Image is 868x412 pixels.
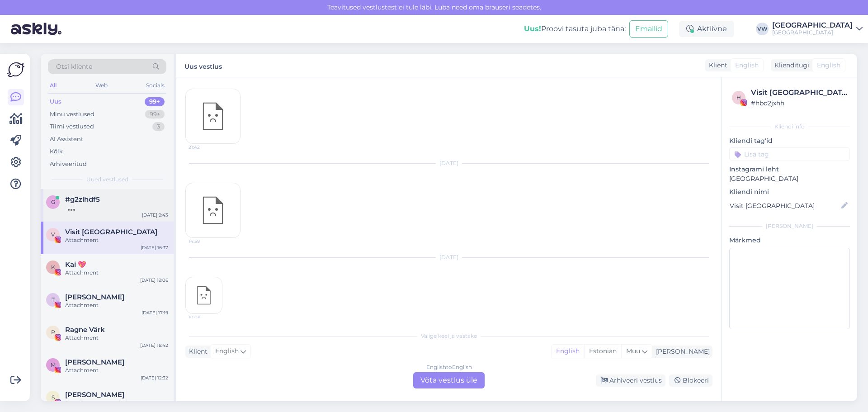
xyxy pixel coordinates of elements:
p: Instagrami leht [729,165,850,174]
div: Attachment [65,236,168,244]
input: Lisa tag [729,147,850,161]
span: English [735,61,759,70]
div: Estonian [584,345,621,358]
div: Uus [50,97,61,106]
div: AI Assistent [50,135,83,144]
div: Attachment [65,334,168,342]
div: Web [94,80,109,91]
div: All [48,80,58,91]
p: [GEOGRAPHIC_DATA] [729,174,850,184]
span: 14:59 [189,238,222,245]
div: Kõik [50,147,63,156]
span: Uued vestlused [86,175,128,184]
div: Minu vestlused [50,110,94,119]
div: Proovi tasuta juba täna: [524,24,626,34]
div: Arhiveeri vestlus [596,374,665,387]
div: 3 [152,122,165,131]
span: S [52,394,55,401]
div: [PERSON_NAME] [652,347,710,356]
div: [GEOGRAPHIC_DATA] [772,22,853,29]
div: Kliendi info [729,123,850,131]
div: English [552,345,584,358]
span: Visit Pärnu [65,228,157,236]
div: [DATE] 9:43 [142,212,168,218]
span: h [736,94,741,101]
div: Tiimi vestlused [50,122,94,131]
label: Uus vestlus [184,59,222,71]
div: [DATE] 17:19 [142,309,168,316]
span: Kai 💖 [65,260,86,269]
div: VW [756,23,769,35]
p: Märkmed [729,236,850,245]
div: Valige keel ja vastake [185,332,712,340]
div: Aktiivne [679,21,734,37]
span: g [51,199,55,205]
div: [DATE] 16:37 [141,244,168,251]
div: Attachment [65,366,168,374]
div: Attachment [65,399,168,407]
div: 99+ [145,97,165,106]
div: [DATE] [185,159,712,167]
span: V [51,231,55,238]
div: # hbd2jxhh [751,98,847,108]
p: Kliendi tag'id [729,136,850,146]
div: Klienditugi [771,61,809,70]
div: 99+ [145,110,165,119]
span: Marie Virta [65,358,124,366]
span: Muu [626,347,640,355]
img: Askly Logo [7,61,24,78]
input: Lisa nimi [730,201,840,211]
div: Klient [705,61,727,70]
span: 10:08 [189,314,222,321]
span: English [817,61,840,70]
div: Attachment [65,269,168,277]
div: Socials [144,80,166,91]
span: Susanna Hautamäki [65,391,124,399]
img: attachment [186,277,222,313]
div: Võta vestlus üle [413,372,485,388]
div: [DATE] 19:06 [140,277,168,284]
div: English to English [426,363,472,371]
div: [DATE] [185,253,712,261]
span: K [51,264,55,270]
div: Arhiveeritud [50,160,87,169]
span: Tuija Hyrskylahti [65,293,124,301]
p: Kliendi nimi [729,187,850,197]
span: M [51,361,56,368]
span: #g2zlhdf5 [65,195,100,204]
a: [GEOGRAPHIC_DATA][GEOGRAPHIC_DATA] [772,22,863,36]
div: Blokeeri [669,374,712,387]
div: Attachment [65,301,168,309]
span: T [52,296,55,303]
span: English [215,346,239,356]
div: Visit [GEOGRAPHIC_DATA] [751,87,847,98]
button: Emailid [629,20,668,38]
span: Otsi kliente [56,62,92,71]
div: [DATE] 12:32 [141,374,168,381]
div: Klient [185,347,208,356]
span: Ragne Värk [65,326,105,334]
div: [PERSON_NAME] [729,222,850,230]
span: R [51,329,55,336]
div: [GEOGRAPHIC_DATA] [772,29,853,36]
span: 21:42 [189,144,222,151]
div: [DATE] 18:42 [140,342,168,349]
b: Uus! [524,24,541,33]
